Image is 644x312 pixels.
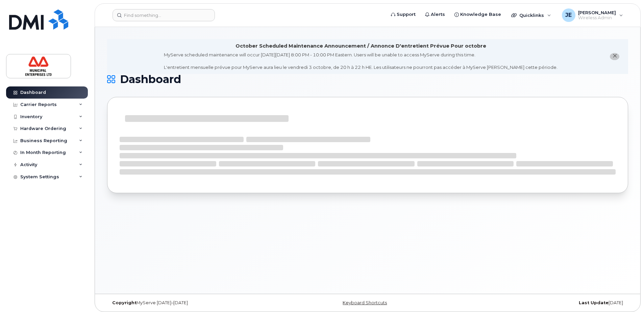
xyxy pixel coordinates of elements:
[107,300,281,306] div: MyServe [DATE]–[DATE]
[454,300,628,306] div: [DATE]
[112,300,137,305] strong: Copyright
[610,53,619,60] button: close notification
[579,300,609,305] strong: Last Update
[164,52,558,71] div: MyServe scheduled maintenance will occur [DATE][DATE] 8:00 PM - 10:00 PM Eastern. Users will be u...
[120,74,181,84] span: Dashboard
[236,43,486,50] div: October Scheduled Maintenance Announcement / Annonce D'entretient Prévue Pour octobre
[343,300,387,305] a: Keyboard Shortcuts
